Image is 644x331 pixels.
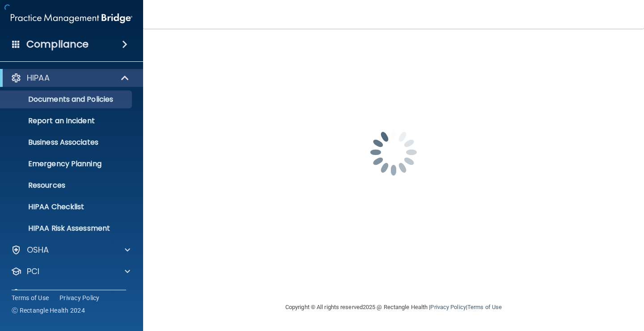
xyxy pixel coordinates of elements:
img: spinner.e123f6fc.gif [349,107,438,197]
p: Resources [6,181,128,190]
p: Documents and Policies [6,95,128,104]
p: HIPAA Risk Assessment [6,224,128,233]
span: Ⓒ Rectangle Health 2024 [12,306,85,315]
p: Business Associates [6,138,128,147]
p: OfficeSafe University [27,288,111,298]
a: Terms of Use [467,304,502,310]
img: PMB logo [11,9,132,27]
a: OSHA [11,245,130,255]
p: OSHA [27,245,49,255]
a: PCI [11,266,130,277]
p: Report an Incident [6,116,128,125]
a: OfficeSafe University [11,288,130,298]
p: Emergency Planning [6,159,128,168]
p: HIPAA [27,73,50,83]
a: Privacy Policy [430,304,466,310]
h4: Compliance [26,38,89,51]
p: PCI [27,266,39,277]
a: HIPAA [11,73,130,83]
div: Copyright © All rights reserved 2025 @ Rectangle Health | | [230,293,557,322]
a: Privacy Policy [59,293,100,302]
a: Terms of Use [12,293,49,302]
p: HIPAA Checklist [6,202,128,211]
